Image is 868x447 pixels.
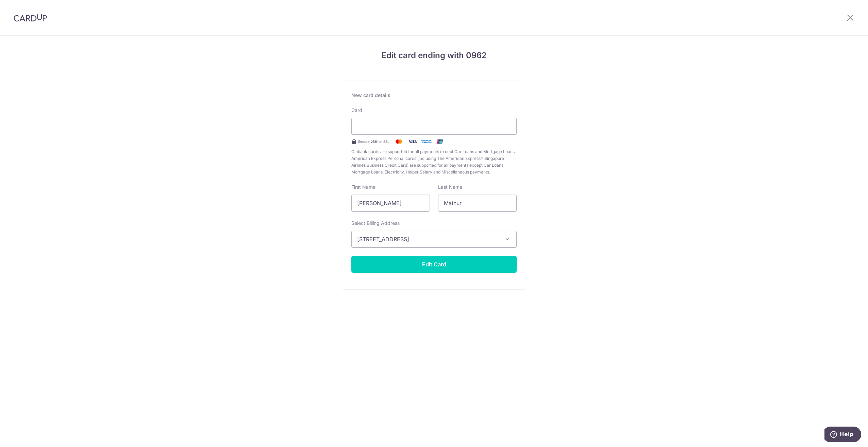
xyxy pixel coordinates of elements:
span: Help [15,5,29,11]
img: Visa [406,137,419,146]
button: [STREET_ADDRESS] [351,231,517,248]
label: Card [351,107,362,114]
div: New card details [351,92,517,99]
img: .alt.amex [419,137,433,146]
input: Cardholder Last Name [438,195,517,212]
button: Edit Card [351,256,517,273]
iframe: Opens a widget where you can find more information [824,427,861,444]
span: Secure 256-bit SSL [358,139,389,144]
input: Cardholder First Name [351,195,430,212]
label: First Name [351,184,375,191]
span: Citibank cards are supported for all payments except Car Loans and Mortgage Loans. American Expre... [351,148,517,176]
label: Last Name [438,184,462,191]
img: Mastercard [392,137,406,146]
h4: Edit card ending with 0962 [343,49,525,62]
img: .alt.unionpay [433,137,447,146]
label: Select Billing Address [351,220,400,227]
span: [STREET_ADDRESS] [357,235,499,243]
iframe: Secure card payment input frame [357,122,511,130]
img: CardUp [14,14,47,22]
